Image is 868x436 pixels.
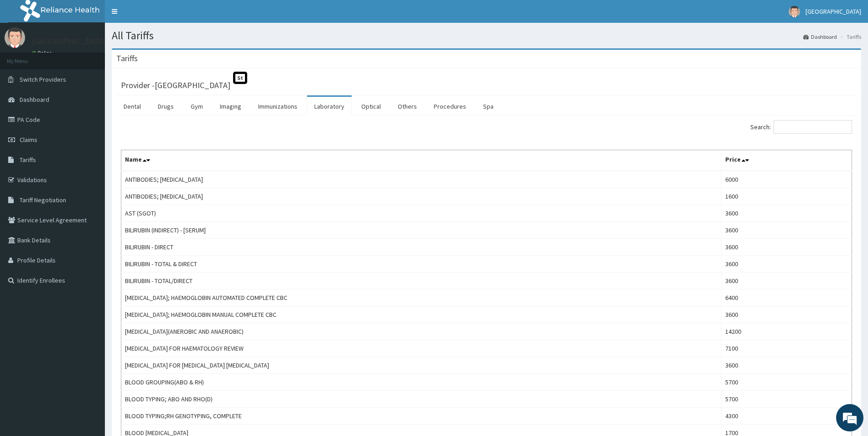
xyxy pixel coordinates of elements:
td: 3600 [722,273,852,289]
span: St [233,72,247,84]
td: BILIRUBIN - DIRECT [121,239,722,256]
td: [MEDICAL_DATA] FOR [MEDICAL_DATA] [MEDICAL_DATA] [121,357,722,374]
td: BILIRUBIN - TOTAL & DIRECT [121,256,722,273]
td: BLOOD TYPING;RH GENOTYPING, COMPLETE [121,408,722,425]
span: [GEOGRAPHIC_DATA] [806,7,861,16]
td: BLOOD TYPING; ABO AND RHO(D) [121,391,722,408]
td: AST (SGOT) [121,205,722,222]
th: Name [121,150,722,171]
td: 3600 [722,205,852,222]
td: ANTIBODIES; [MEDICAL_DATA] [121,171,722,188]
td: 4300 [722,408,852,425]
td: 1600 [722,188,852,205]
label: Search: [750,120,852,134]
a: Gym [183,97,210,116]
h1: All Tariffs [112,30,861,42]
td: 5700 [722,391,852,408]
a: Online [32,50,54,56]
td: [MEDICAL_DATA]; HAEMOGLOBIN AUTOMATED COMPLETE CBC [121,289,722,306]
td: [MEDICAL_DATA]; HAEMOGLOBIN MANUAL COMPLETE CBC [121,306,722,323]
a: Dental [116,97,148,116]
td: 6000 [722,171,852,188]
a: Procedures [426,97,473,116]
td: 3600 [722,256,852,273]
td: BILIRUBIN (INDIRECT) - [SERUM] [121,222,722,239]
p: [GEOGRAPHIC_DATA] [32,37,107,45]
td: 3600 [722,357,852,374]
h3: Tariffs [116,54,138,63]
td: 3600 [722,222,852,239]
td: [MEDICAL_DATA](ANEROBIC AND ANAEROBIC) [121,323,722,340]
span: Switch Providers [20,75,66,84]
a: Spa [476,97,501,116]
a: Optical [354,97,388,116]
td: 3600 [722,239,852,256]
td: ANTIBODIES; [MEDICAL_DATA] [121,188,722,205]
h3: Provider - [GEOGRAPHIC_DATA] [121,81,230,89]
a: Immunizations [251,97,305,116]
a: Others [390,97,424,116]
a: Drugs [151,97,181,116]
td: 7100 [722,340,852,357]
td: [MEDICAL_DATA] FOR HAEMATOLOGY REVIEW [121,340,722,357]
td: 14200 [722,323,852,340]
span: Dashboard [20,95,49,104]
span: Tariff Negotiation [20,196,66,204]
td: 3600 [722,306,852,323]
input: Search: [774,120,852,134]
th: Price [722,150,852,171]
span: Tariffs [20,156,36,164]
a: Dashboard [803,33,837,41]
a: Imaging [213,97,249,116]
a: Laboratory [307,97,352,116]
td: BILIRUBIN - TOTAL/DIRECT [121,273,722,289]
img: User Image [5,27,25,48]
li: Tariffs [838,33,861,41]
span: Claims [20,136,37,144]
img: User Image [789,6,800,17]
td: 5700 [722,374,852,391]
td: 6400 [722,289,852,306]
td: BLOOD GROUPING(ABO & RH) [121,374,722,391]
